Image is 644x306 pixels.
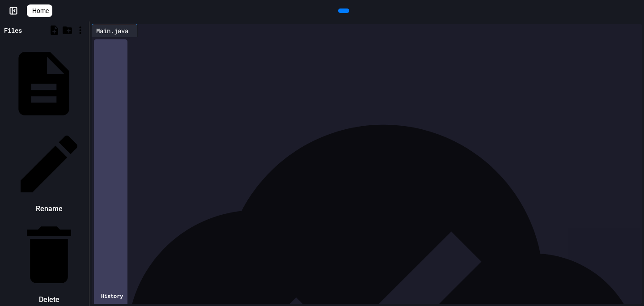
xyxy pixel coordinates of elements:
[32,6,49,15] span: Home
[11,126,87,216] li: Rename
[92,26,133,35] div: Main.java
[92,24,138,37] div: Main.java
[27,4,52,17] a: Home
[4,25,22,35] div: Files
